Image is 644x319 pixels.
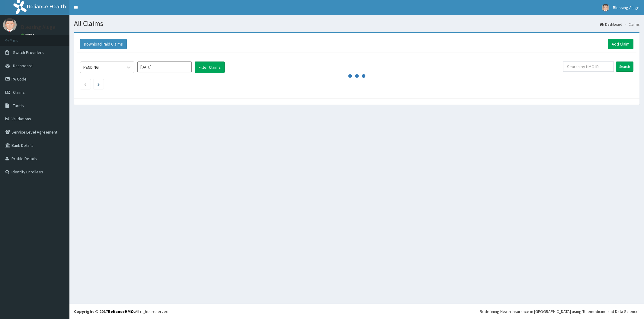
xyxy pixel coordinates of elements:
[84,81,87,87] a: Previous page
[137,62,192,72] input: Select Month and Year
[480,308,639,314] div: Redefining Heath Insurance in [GEOGRAPHIC_DATA] using Telemedicine and Data Science!
[563,62,614,72] input: Search by HMO ID
[74,309,135,314] strong: Copyright © 2017 .
[608,39,633,49] a: Add Claim
[74,20,639,27] h1: All Claims
[600,22,622,27] a: Dashboard
[3,18,17,32] img: User Image
[13,63,33,68] span: Dashboard
[13,90,25,95] span: Claims
[348,67,366,85] svg: audio-loading
[195,62,225,73] button: Filter Claims
[108,309,134,314] a: RelianceHMO
[13,50,44,55] span: Switch Providers
[98,81,100,87] a: Next page
[21,24,56,30] p: Blessing Aluge
[616,62,633,72] input: Search
[623,22,639,27] li: Claims
[69,304,644,319] footer: All rights reserved.
[13,103,24,108] span: Tariffs
[83,64,99,70] div: PENDING
[80,39,127,49] button: Download Paid Claims
[613,5,639,10] span: Blessing Aluge
[21,33,36,37] a: Online
[602,4,609,11] img: User Image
